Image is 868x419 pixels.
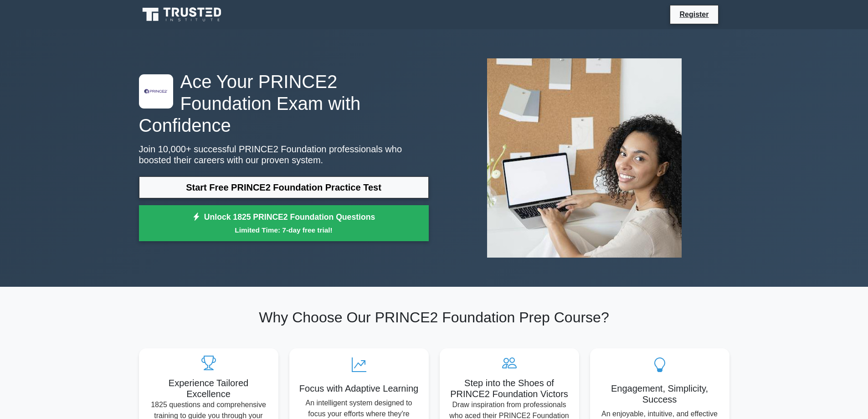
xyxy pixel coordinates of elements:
a: Start Free PRINCE2 Foundation Practice Test [139,176,429,198]
h2: Why Choose Our PRINCE2 Foundation Prep Course? [139,309,729,326]
h5: Engagement, Simplicity, Success [597,383,722,405]
a: Register [674,9,714,20]
h5: Focus with Adaptive Learning [297,383,421,394]
h1: Ace Your PRINCE2 Foundation Exam with Confidence [139,71,429,136]
h5: Experience Tailored Excellence [146,378,271,399]
a: Unlock 1825 PRINCE2 Foundation QuestionsLimited Time: 7-day free trial! [139,205,429,242]
small: Limited Time: 7-day free trial! [150,225,417,235]
p: Join 10,000+ successful PRINCE2 Foundation professionals who boosted their careers with our prove... [139,144,429,166]
h5: Step into the Shoes of PRINCE2 Foundation Victors [447,378,572,399]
